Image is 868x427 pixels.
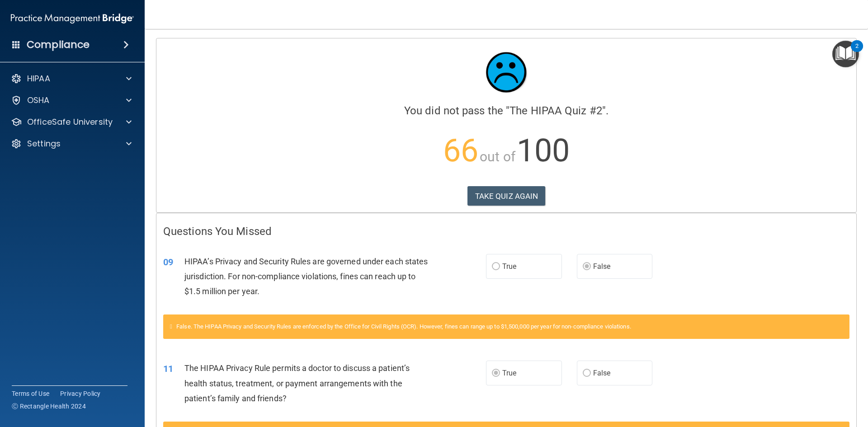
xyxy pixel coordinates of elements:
[184,257,428,296] span: HIPAA’s Privacy and Security Rules are governed under each states jurisdiction. For non-complianc...
[583,370,591,377] input: False
[480,149,515,164] span: out of
[832,41,859,67] button: Open Resource Center, 2 new notifications
[492,263,500,270] input: True
[593,262,611,271] span: False
[492,370,500,377] input: True
[163,257,173,267] span: 09
[176,323,631,330] span: False. The HIPAA Privacy and Security Rules are enforced by the Office for Civil Rights (OCR). Ho...
[184,363,410,403] span: The HIPAA Privacy Rule permits a doctor to discuss a patient’s health status, treatment, or payme...
[443,132,478,169] span: 66
[163,225,849,237] h4: Questions You Missed
[502,262,516,271] span: True
[27,138,61,149] p: Settings
[855,46,859,58] div: 2
[163,363,173,374] span: 11
[583,263,591,270] input: False
[593,369,611,377] span: False
[517,132,570,169] span: 100
[11,73,132,84] a: HIPAA
[509,104,602,117] span: The HIPAA Quiz #2
[27,95,50,106] p: OSHA
[502,369,516,377] span: True
[60,389,101,398] a: Privacy Policy
[27,38,90,51] h4: Compliance
[11,95,132,106] a: OSHA
[11,138,132,149] a: Settings
[12,402,86,411] span: Ⓒ Rectangle Health 2024
[479,45,533,99] img: sad_face.ecc698e2.jpg
[163,105,849,117] h4: You did not pass the " ".
[11,117,132,127] a: OfficeSafe University
[467,186,546,206] button: TAKE QUIZ AGAIN
[27,73,50,84] p: HIPAA
[11,9,134,28] img: PMB logo
[12,389,49,398] a: Terms of Use
[27,117,113,127] p: OfficeSafe University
